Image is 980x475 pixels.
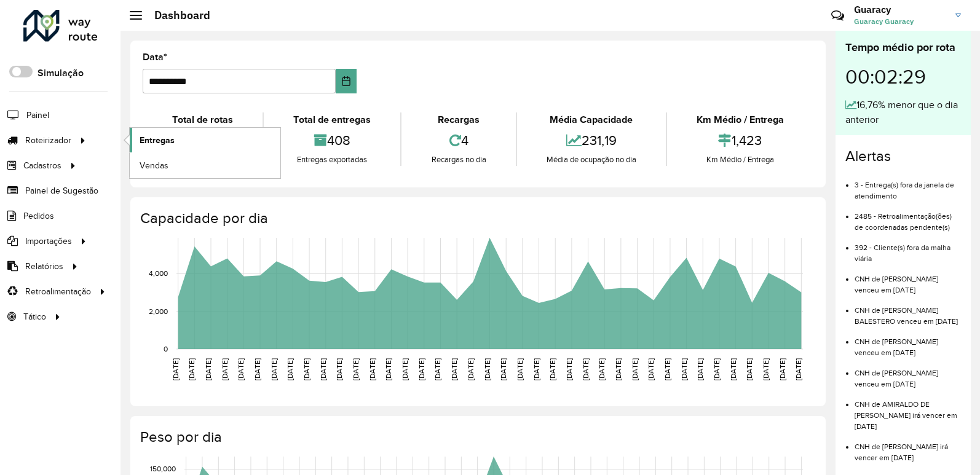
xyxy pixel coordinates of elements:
[237,358,245,380] text: [DATE]
[335,358,343,380] text: [DATE]
[25,285,91,298] span: Retroalimentação
[25,184,98,197] span: Painel de Sugestão
[598,358,606,380] text: [DATE]
[149,307,168,315] text: 2,000
[845,56,961,98] div: 00:02:29
[384,358,392,380] text: [DATE]
[845,98,961,127] div: 16,76% menor que o dia anterior
[25,235,72,248] span: Importações
[267,127,397,154] div: 408
[150,465,176,473] text: 150,000
[23,210,54,222] span: Pedidos
[467,358,475,380] text: [DATE]
[149,269,168,277] text: 4,000
[483,358,491,380] text: [DATE]
[38,66,84,80] label: Simulação
[670,154,810,166] div: Km Médio / Entrega
[855,170,961,202] li: 3 - Entrega(s) fora da janela de atendimento
[794,358,802,380] text: [DATE]
[221,358,229,380] text: [DATE]
[855,327,961,358] li: CNH de [PERSON_NAME] venceu em [DATE]
[854,16,946,27] span: Guaracy Guaracy
[286,358,294,380] text: [DATE]
[23,310,46,323] span: Tático
[405,112,512,127] div: Recargas
[164,345,168,353] text: 0
[188,358,196,380] text: [DATE]
[696,358,704,380] text: [DATE]
[130,128,280,152] a: Entregas
[140,134,175,147] span: Entregas
[855,390,961,432] li: CNH de AMIRALDO DE [PERSON_NAME] irá vencer em [DATE]
[25,134,71,147] span: Roteirizador
[140,159,168,172] span: Vendas
[680,358,688,380] text: [DATE]
[143,50,167,65] label: Data
[499,358,507,380] text: [DATE]
[614,358,622,380] text: [DATE]
[520,127,663,154] div: 231,19
[140,428,813,446] h4: Peso por dia
[854,4,946,15] h3: Guaracy
[253,358,261,380] text: [DATE]
[433,358,441,380] text: [DATE]
[140,210,813,227] h4: Capacidade por dia
[417,358,425,380] text: [DATE]
[204,358,212,380] text: [DATE]
[845,147,961,165] h4: Alertas
[336,69,357,93] button: Choose Date
[23,159,61,172] span: Cadastros
[146,112,259,127] div: Total de rotas
[450,358,458,380] text: [DATE]
[520,112,663,127] div: Média Capacidade
[26,109,49,122] span: Painel
[25,260,63,273] span: Relatórios
[130,153,280,178] a: Vendas
[302,358,310,380] text: [DATE]
[762,358,770,380] text: [DATE]
[647,358,655,380] text: [DATE]
[663,358,671,380] text: [DATE]
[713,358,721,380] text: [DATE]
[855,358,961,390] li: CNH de [PERSON_NAME] venceu em [DATE]
[670,112,810,127] div: Km Médio / Entrega
[824,2,851,29] a: Contato Rápido
[855,202,961,233] li: 2485 - Retroalimentação(ões) de coordenadas pendente(s)
[405,154,512,166] div: Recargas no dia
[855,264,961,296] li: CNH de [PERSON_NAME] venceu em [DATE]
[319,358,327,380] text: [DATE]
[405,127,512,154] div: 4
[142,9,210,22] h2: Dashboard
[631,358,639,380] text: [DATE]
[855,296,961,327] li: CNH de [PERSON_NAME] BALESTERO venceu em [DATE]
[270,358,278,380] text: [DATE]
[267,112,397,127] div: Total de entregas
[267,154,397,166] div: Entregas exportadas
[729,358,737,380] text: [DATE]
[855,233,961,264] li: 392 - Cliente(s) fora da malha viária
[532,358,540,380] text: [DATE]
[582,358,590,380] text: [DATE]
[368,358,376,380] text: [DATE]
[845,39,961,56] div: Tempo médio por rota
[565,358,573,380] text: [DATE]
[520,154,663,166] div: Média de ocupação no dia
[548,358,556,380] text: [DATE]
[670,127,810,154] div: 1,423
[352,358,360,380] text: [DATE]
[778,358,786,380] text: [DATE]
[745,358,753,380] text: [DATE]
[855,432,961,463] li: CNH de [PERSON_NAME] irá vencer em [DATE]
[516,358,524,380] text: [DATE]
[401,358,409,380] text: [DATE]
[172,358,180,380] text: [DATE]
